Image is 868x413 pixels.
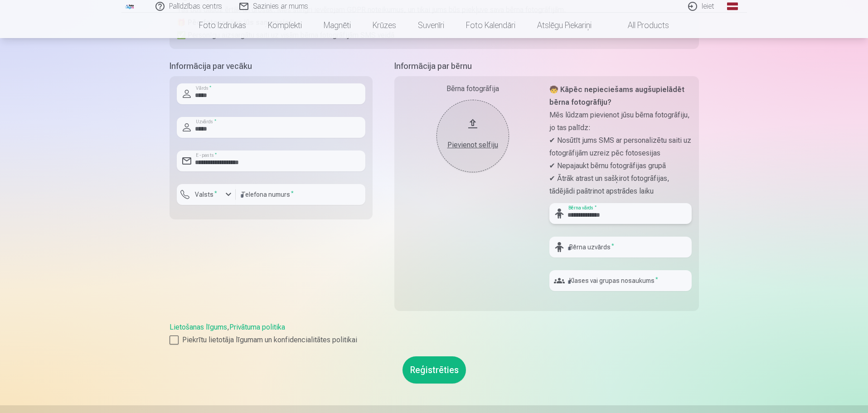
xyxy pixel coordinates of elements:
[177,184,236,205] button: Valsts*
[402,83,544,94] div: Bērna fotogrāfija
[602,13,680,38] a: All products
[394,60,699,73] h5: Informācija par bērnu
[402,356,466,384] button: Reģistrēties
[549,172,692,198] p: ✔ Ātrāk atrast un sašķirot fotogrāfijas, tādējādi paātrinot apstrādes laiku
[257,13,313,38] a: Komplekti
[362,13,407,38] a: Krūzes
[229,323,285,331] a: Privātuma politika
[407,13,455,38] a: Suvenīri
[188,13,257,38] a: Foto izdrukas
[191,190,221,199] label: Valsts
[549,109,692,134] p: Mēs lūdzam pievienot jūsu bērna fotogrāfiju, jo tas palīdz:
[170,60,373,73] h5: Informācija par vecāku
[526,13,602,38] a: Atslēgu piekariņi
[313,13,362,38] a: Magnēti
[549,160,692,172] p: ✔ Nepajaukt bērnu fotogrāfijas grupā
[170,335,699,345] label: Piekrītu lietotāja līgumam un konfidencialitātes politikai
[170,322,699,345] div: ,
[436,100,509,172] button: Pievienot selfiju
[549,134,692,160] p: ✔ Nosūtīt jums SMS ar personalizētu saiti uz fotogrāfijām uzreiz pēc fotosesijas
[125,4,135,9] img: /fa1
[549,85,684,107] strong: 🧒 Kāpēc nepieciešams augšupielādēt bērna fotogrāfiju?
[170,323,227,331] a: Lietošanas līgums
[455,13,526,38] a: Foto kalendāri
[446,140,500,151] div: Pievienot selfiju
